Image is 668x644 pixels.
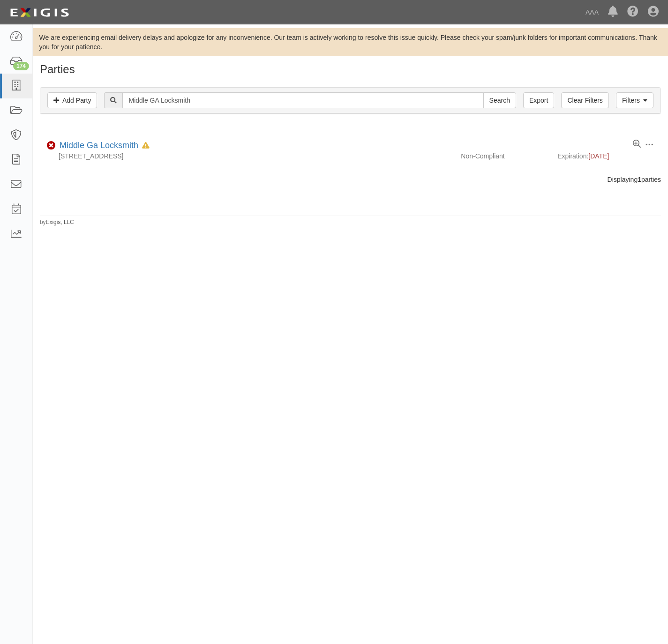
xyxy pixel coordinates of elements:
[40,151,454,161] div: [STREET_ADDRESS]
[616,92,653,108] a: Filters
[483,92,516,108] input: Search
[13,62,29,70] div: 174
[56,140,150,152] div: Middle Ga Locksmith
[557,151,661,161] div: Expiration:
[633,140,641,149] a: View results summary
[627,7,638,18] i: Help Center - Complianz
[122,92,483,108] input: Search
[46,219,74,225] a: Exigis, LLC
[40,63,661,75] h1: Parties
[581,3,603,22] a: AAA
[142,142,150,149] i: In Default since 09/03/2025
[60,141,138,150] a: Middle Ga Locksmith
[7,4,72,21] img: logo-5460c22ac91f19d4615b14bd174203de0afe785f0fc80cf4dbbc73dc1793850b.png
[33,33,668,52] div: We are experiencing email delivery delays and apologize for any inconvenience. Our team is active...
[588,152,609,160] span: [DATE]
[40,218,74,226] small: by
[638,176,641,183] b: 1
[47,92,97,108] a: Add Party
[33,175,668,184] div: Displaying parties
[561,92,608,108] a: Clear Filters
[523,92,554,108] a: Export
[454,151,557,161] div: Non-Compliant
[47,142,56,149] i: Non-Compliant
